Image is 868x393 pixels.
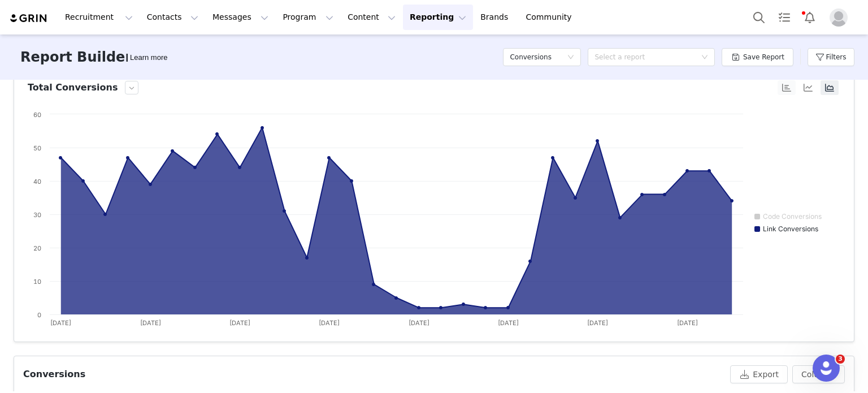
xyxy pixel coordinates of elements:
[11,306,31,316] strong: Title
[140,5,205,30] button: Contacts
[33,244,41,252] text: 20
[813,355,840,382] iframe: Intercom live chat
[33,211,41,219] text: 30
[722,48,793,66] button: Save Report
[11,317,215,341] p: API Timeout Issues When Retrieving Content Tags via /content Endpoint
[836,355,845,364] span: 3
[510,49,552,66] h5: Conversions
[772,5,797,30] a: Tasks
[747,5,771,30] button: Search
[341,5,402,30] button: Content
[11,269,50,278] strong: Ticket ID
[23,185,190,209] p: [PERSON_NAME][EMAIL_ADDRESS][DOMAIN_NAME]
[11,232,62,241] strong: Ticket Type
[276,5,340,30] button: Program
[319,319,340,327] text: [DATE]
[33,178,41,185] text: 40
[28,81,118,94] h3: Total Conversions
[403,5,473,30] button: Reporting
[20,47,132,67] h3: Report Builder
[33,278,41,286] text: 10
[830,8,848,27] img: placeholder-profile.jpg
[797,5,822,30] button: Notifications
[229,319,250,327] text: [DATE]
[198,14,219,34] div: Close
[140,319,161,327] text: [DATE]
[9,13,49,24] img: grin logo
[23,368,85,381] div: Conversions
[409,319,429,327] text: [DATE]
[474,5,518,30] a: Brands
[763,212,822,221] text: Code Conversions
[11,100,215,112] div: Resolved • [DATE]
[11,280,215,292] p: #23248016
[206,5,275,30] button: Messages
[95,58,131,94] img: Profile image for Paden
[33,111,41,119] text: 60
[37,311,41,319] text: 0
[587,319,608,327] text: [DATE]
[823,8,859,27] button: Profile
[567,54,574,62] i: icon: down
[730,365,788,383] button: Export
[498,319,519,327] text: [DATE]
[58,5,140,30] button: Recruitment
[50,319,71,327] text: [DATE]
[11,243,215,254] p: Customer Ticket
[763,224,818,233] text: Link Conversions
[23,163,164,184] strong: You will be notified here and by email
[701,54,708,62] i: icon: down
[519,5,584,30] a: Community
[32,5,197,44] h1: API Timeout Issues When Retrieving Content Tags via /content Endpoint
[11,114,215,126] p: [PERSON_NAME] has completed your ticket
[33,144,41,152] text: 50
[792,365,845,383] button: Columns
[7,14,29,35] button: go back
[128,52,170,63] div: Tooltip anchor
[677,319,698,327] text: [DATE]
[808,48,854,66] button: Filters
[594,51,696,63] div: Select a report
